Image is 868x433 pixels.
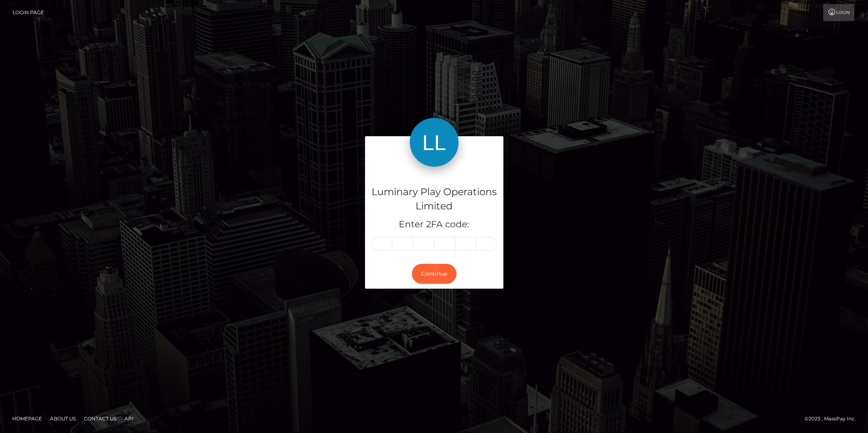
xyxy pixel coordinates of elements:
[410,118,459,167] img: Luminary Play Operations Limited
[47,412,79,425] a: About Us
[81,412,120,425] a: Contact Us
[371,185,497,213] h4: Luminary Play Operations Limited
[9,412,45,425] a: Homepage
[412,264,457,284] button: Continue
[13,4,44,21] a: Login Page
[121,412,137,425] a: API
[371,218,497,231] h5: Enter 2FA code:
[805,414,862,423] div: © 2025 , MassPay Inc.
[823,4,854,21] a: Login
